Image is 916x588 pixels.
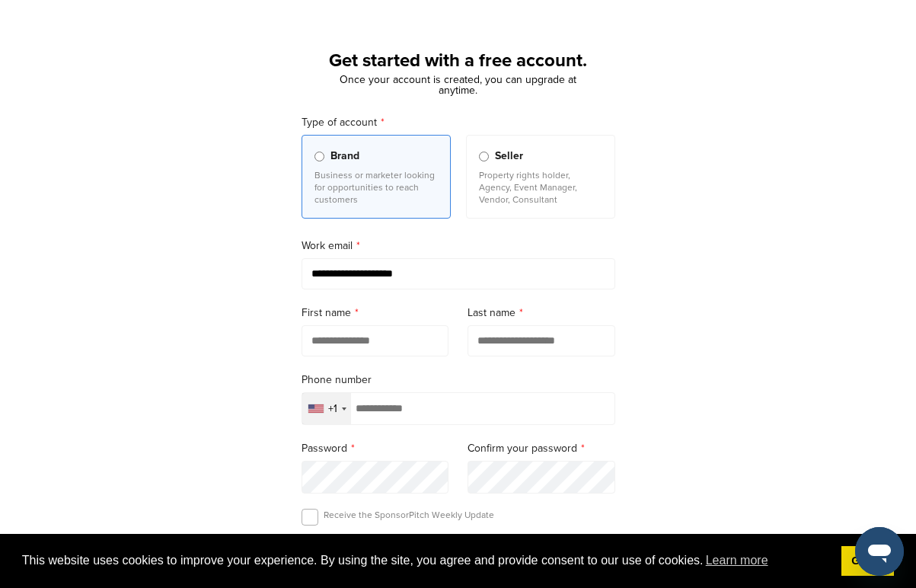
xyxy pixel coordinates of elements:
input: Seller Property rights holder, Agency, Event Manager, Vendor, Consultant [479,152,489,161]
div: +1 [328,404,337,414]
div: Selected country [302,393,351,424]
label: Confirm your password [468,440,615,457]
label: Work email [302,238,615,254]
span: Brand [330,148,359,165]
h1: Get started with a free account. [283,47,634,75]
label: Password [302,440,449,457]
label: Type of account [302,114,615,131]
a: learn more about cookies [704,549,771,572]
p: Business or marketer looking for opportunities to reach customers [314,169,438,206]
input: Brand Business or marketer looking for opportunities to reach customers [314,152,324,161]
span: Seller [495,148,523,165]
a: dismiss cookie message [841,546,894,577]
iframe: Button to launch messaging window [855,527,904,576]
p: Property rights holder, Agency, Event Manager, Vendor, Consultant [479,169,602,206]
span: Once your account is created, you can upgrade at anytime. [340,73,576,97]
label: Last name [468,305,615,321]
label: First name [302,305,449,321]
label: Phone number [302,372,615,388]
p: Receive the SponsorPitch Weekly Update [324,509,494,521]
span: This website uses cookies to improve your experience. By using the site, you agree and provide co... [22,549,829,572]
